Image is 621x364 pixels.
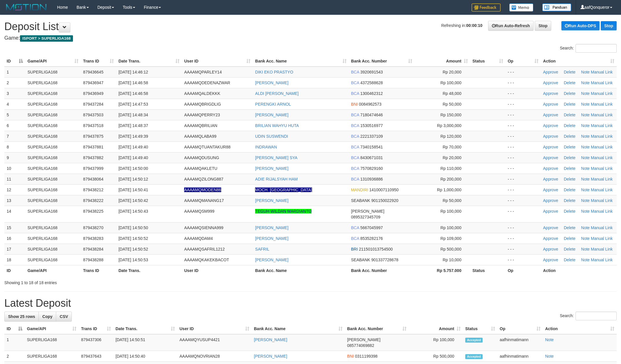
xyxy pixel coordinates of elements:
span: AAAAMQKAKEKBACOT [184,258,229,262]
a: Manual Link [591,166,613,171]
th: Op: activate to sort column ascending [497,323,543,334]
span: 879437999 [83,166,103,171]
a: Note [581,209,590,214]
a: Note [581,258,590,262]
a: Approve [543,134,558,139]
td: SUPERLIGA168 [25,184,81,195]
td: - - - [505,99,541,109]
a: Approve [543,225,558,230]
td: SUPERLIGA168 [25,141,81,152]
th: ID: activate to sort column descending [4,56,25,67]
a: Stop [535,21,551,31]
span: ISPORT > SUPERLIGA168 [20,35,73,42]
span: Copy 2221337109 to clipboard [360,134,383,139]
span: [DATE] 14:47:53 [118,102,148,106]
span: [DATE] 14:50:52 [118,247,148,251]
a: Manual Link [591,155,613,160]
a: Stop [601,21,617,30]
span: Rp 1,000,000 [437,187,461,192]
td: SUPERLIGA168 [25,109,81,120]
span: [DATE] 14:46:58 [118,80,148,85]
a: Note [581,177,590,181]
a: Manual Link [591,134,613,139]
span: BCA [351,145,359,149]
a: Approve [543,258,558,262]
span: Rp 500,000 [440,247,461,251]
a: Delete [564,209,575,214]
a: Note [545,354,554,359]
span: Copy 0084962573 to clipboard [359,102,382,106]
span: BRI [351,247,358,251]
span: Copy 1300462312 to clipboard [360,91,383,96]
td: - - - [505,206,541,222]
span: 879437518 [83,123,103,128]
a: Note [581,80,590,85]
span: BCA [351,70,359,74]
span: BCA [351,166,359,171]
a: Delete [564,113,575,117]
span: Rp 100,000 [440,209,461,214]
span: Rp 100,000 [440,225,461,230]
a: Show 25 rows [4,312,39,321]
td: SUPERLIGA168 [25,174,81,184]
th: Bank Acc. Name: activate to sort column ascending [252,323,345,334]
a: Note [581,198,590,203]
a: Delete [564,70,575,74]
a: Manual Link [591,102,613,106]
span: [DATE] 14:50:50 [118,225,148,230]
td: SUPERLIGA168 [25,233,81,244]
td: - - - [505,174,541,184]
span: Rp 150,000 [440,113,461,117]
a: Approve [543,247,558,251]
img: panduan.png [542,3,571,11]
a: Approve [543,102,558,106]
span: 879438284 [83,247,103,251]
span: Nama rekening ada tanda titik/strip, harap diedit [184,187,221,192]
span: 879438288 [83,258,103,262]
span: 879438225 [83,209,103,214]
span: BCA [351,134,359,139]
td: 14 [4,206,25,222]
span: Rp 120,000 [440,134,461,139]
a: SAFRIL [255,247,269,251]
td: 9 [4,152,25,163]
span: AAAAMQMANANG17 [184,198,224,203]
a: Manual Link [591,187,613,192]
td: - - - [505,120,541,131]
td: SUPERLIGA168 [25,206,81,222]
span: CSV [60,314,68,319]
span: AAAAMQDAM4 [184,236,213,241]
span: 879437882 [83,155,103,160]
span: AAAAMQPERRY23 [184,113,220,117]
a: Approve [543,91,558,96]
a: Delete [564,91,575,96]
span: 879436947 [83,80,103,85]
a: Approve [543,236,558,241]
th: Game/API: activate to sort column ascending [25,56,81,67]
td: 8 [4,141,25,152]
a: Approve [543,177,558,181]
th: Status: activate to sort column ascending [470,56,505,67]
span: Copy 7340158541 to clipboard [360,145,383,149]
span: BCA [351,80,359,85]
td: - - - [505,233,541,244]
span: Rp 200,000 [440,177,461,181]
a: Note [581,91,590,96]
td: - - - [505,67,541,78]
span: Copy 1410007110950 to clipboard [369,187,399,192]
span: Rp 20,000 [443,155,461,160]
a: Approve [543,166,558,171]
span: Rp 100,000 [440,80,461,85]
label: Search: [560,44,617,53]
a: Approve [543,145,558,149]
td: SUPERLIGA168 [25,88,81,99]
span: [DATE] 14:46:58 [118,91,148,96]
td: SUPERLIGA168 [25,77,81,88]
span: BCA [351,225,359,230]
span: BCA [351,236,359,241]
span: BNI [351,102,358,106]
a: Note [581,123,590,128]
span: AAAAMQAKLETU [184,166,217,171]
span: [DATE] 14:48:37 [118,123,148,128]
img: Feedback.jpg [472,3,501,12]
